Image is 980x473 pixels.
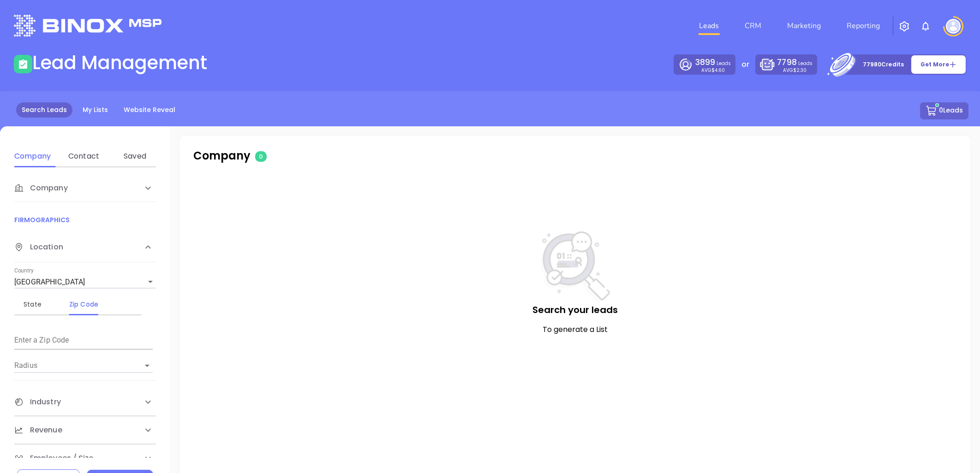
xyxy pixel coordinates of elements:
[117,151,153,162] div: Saved
[14,174,156,202] div: Company
[946,19,961,34] img: user
[14,268,34,274] label: Country
[863,60,904,69] p: 77980 Credits
[741,59,749,70] p: or
[14,242,63,253] span: Location
[920,21,931,32] img: iconNotification
[695,57,731,68] p: Leads
[14,15,161,36] img: logo
[777,57,812,68] p: Leads
[193,148,431,164] p: Company
[14,232,156,262] div: Location
[118,102,181,118] a: Website Reveal
[14,444,156,472] div: Employees / Size
[14,396,61,408] span: Industry
[783,68,807,72] p: AVG
[695,17,723,35] a: Leads
[793,67,807,74] span: $2.30
[783,17,825,35] a: Marketing
[14,215,156,225] p: FIRMOGRAPHICS
[16,102,72,118] a: Search Leads
[541,231,610,303] img: NoSearch
[141,359,154,372] button: Open
[14,151,51,162] div: Company
[14,425,62,436] span: Revenue
[14,183,68,194] span: Company
[899,21,910,32] img: iconSetting
[66,151,102,162] div: Contact
[911,55,966,74] button: Get More
[66,299,102,310] div: Zip Code
[777,57,796,68] span: 7798
[14,299,51,310] div: State
[741,17,765,35] a: CRM
[198,303,952,317] p: Search your leads
[14,388,156,416] div: Industry
[77,102,114,118] a: My Lists
[695,57,715,68] span: 3899
[14,453,94,464] span: Employees / Size
[711,67,725,74] span: $4.60
[843,17,884,35] a: Reporting
[14,275,156,290] div: [GEOGRAPHIC_DATA]
[32,52,207,74] h1: Lead Management
[198,324,952,335] p: To generate a List
[14,416,156,444] div: Revenue
[920,102,968,119] button: 0Leads
[255,151,267,162] span: 0
[701,68,725,72] p: AVG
